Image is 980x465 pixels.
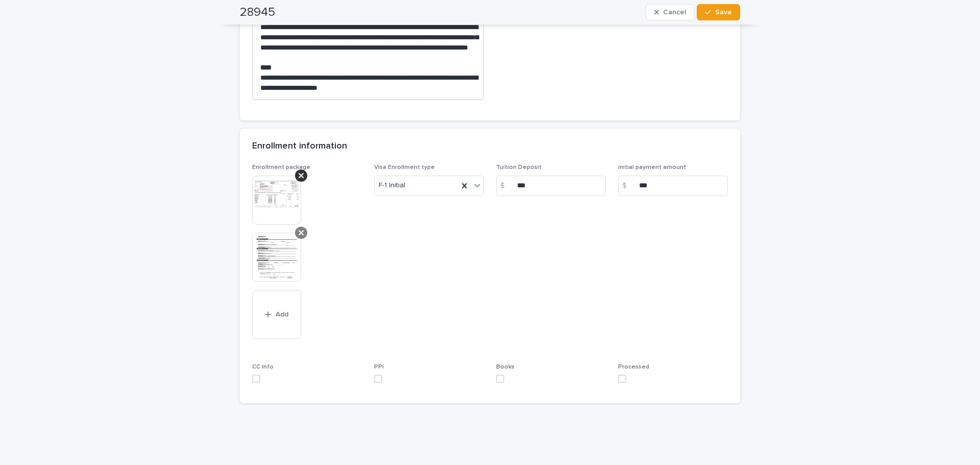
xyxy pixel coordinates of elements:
div: $ [618,176,639,196]
span: initial payment amount [618,164,686,170]
span: Visa Enrollment type [374,164,435,170]
span: Add [276,311,288,318]
button: Cancel [646,4,695,20]
div: $ [496,176,517,196]
span: Cancel [663,9,686,16]
span: Enrollment package [252,164,310,170]
span: Save [715,9,732,16]
span: PPI [374,364,384,370]
span: Books [496,364,514,370]
span: F-1 Initial [379,180,405,191]
span: Processed [618,364,649,370]
h2: Enrollment information [252,141,347,152]
button: Save [697,4,740,20]
h2: 28945 [240,5,275,20]
span: CC Info [252,364,274,370]
button: Add [252,290,301,339]
span: Tuition Deposit [496,164,542,170]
